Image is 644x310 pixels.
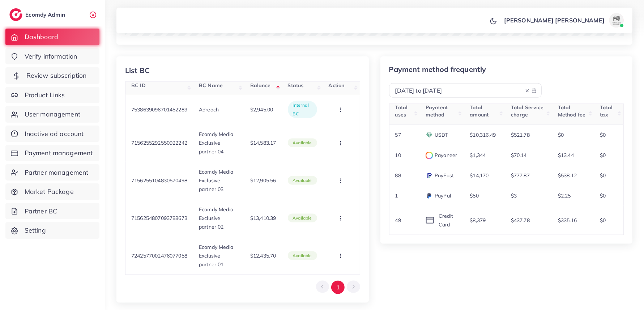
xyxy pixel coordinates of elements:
p: $0 [600,131,606,139]
span: User management [25,110,80,119]
a: User management [5,106,99,123]
p: available [293,176,312,185]
a: Review subscription [5,67,99,84]
p: $13.44 [558,151,574,160]
span: Verify information [25,52,77,61]
p: 88 [395,171,401,180]
p: $2.25 [558,191,571,200]
p: USDT [426,131,448,139]
span: Payment management [25,148,93,158]
p: $0 [600,216,606,225]
span: Review subscription [26,71,87,80]
p: $14,170 [470,171,489,180]
a: Partner BC [5,203,99,220]
h2: Ecomdy Admin [25,11,67,18]
a: Product Links [5,87,99,103]
p: $0 [600,151,606,160]
img: payment [426,192,433,200]
p: $0 [558,131,564,139]
p: $521.78 [511,131,530,139]
p: $538.12 [558,171,577,180]
p: available [293,139,312,147]
p: Ecomdy Media Exclusive partner 04 [199,130,239,156]
span: Partner management [25,168,89,177]
p: Payoneer [426,151,457,160]
span: Total Method fee [558,104,586,118]
a: logoEcomdy Admin [9,8,67,21]
span: Dashboard [25,32,58,42]
img: payment [426,132,433,139]
img: payment [426,152,433,159]
p: $13,410.39 [250,214,276,222]
span: BC Name [199,82,223,89]
img: logo [9,8,22,21]
span: Payment method [426,104,448,118]
p: 7156255292550922242 [131,139,187,147]
button: Go to page 1 [331,281,345,294]
span: Total tax [600,104,613,118]
a: Payment management [5,145,99,161]
p: Internal BC [293,101,312,118]
a: [PERSON_NAME] [PERSON_NAME]avatar [500,13,627,27]
p: 7538639096701452289 [131,105,187,114]
a: Setting [5,222,99,239]
img: icon payment [426,217,434,224]
span: Total amount [470,104,489,118]
p: $8,379 [470,216,486,225]
span: Setting [25,226,46,235]
p: available [293,251,312,260]
span: Product Links [25,90,65,100]
img: avatar [609,13,624,27]
a: Partner management [5,164,99,181]
span: Total Service charge [511,104,543,118]
p: $14,583.17 [250,139,276,147]
p: 7242577002476077058 [131,251,187,260]
p: 57 [395,131,401,139]
p: 49 [395,216,401,225]
p: 7156254807093788673 [131,214,187,222]
p: $437.78 [511,216,530,225]
span: Partner BC [25,207,57,216]
p: [PERSON_NAME] [PERSON_NAME] [504,16,605,25]
p: $50 [470,191,478,200]
p: PayFast [426,171,454,180]
p: available [293,214,312,222]
a: Verify information [5,48,99,65]
span: Total uses [395,104,408,118]
p: $70.14 [511,151,527,160]
img: payment [426,172,433,179]
ul: Pagination [316,281,360,294]
span: BC ID [131,82,146,89]
p: Ecomdy Media Exclusive partner 02 [199,205,239,231]
span: Inactive ad account [25,129,84,139]
p: 10 [395,151,401,160]
p: $2,945.00 [250,105,273,114]
p: 7156255104830570498 [131,176,187,185]
div: List BC [125,65,150,76]
span: Balance [250,82,270,89]
p: $3 [511,191,517,200]
a: Dashboard [5,29,99,45]
p: $1,344 [470,151,486,160]
a: Market Package [5,183,99,200]
p: Adreach [199,105,219,114]
p: Payment method frequently [389,65,542,74]
span: Market Package [25,187,74,196]
p: $335.16 [558,216,577,225]
p: $10,316.49 [470,131,496,139]
p: Credit Card [426,212,458,229]
p: PayPal [426,191,451,200]
span: Action [329,82,345,89]
a: Inactive ad account [5,126,99,142]
p: $12,905.56 [250,176,276,185]
p: $0 [600,191,606,200]
span: [DATE] to [DATE] [395,87,442,94]
p: $777.87 [511,171,530,180]
p: Ecomdy Media Exclusive partner 01 [199,243,239,269]
p: Ecomdy Media Exclusive partner 03 [199,167,239,194]
span: Status [288,82,304,89]
p: $0 [600,171,606,180]
p: $12,435.70 [250,251,276,260]
p: 1 [395,191,398,200]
